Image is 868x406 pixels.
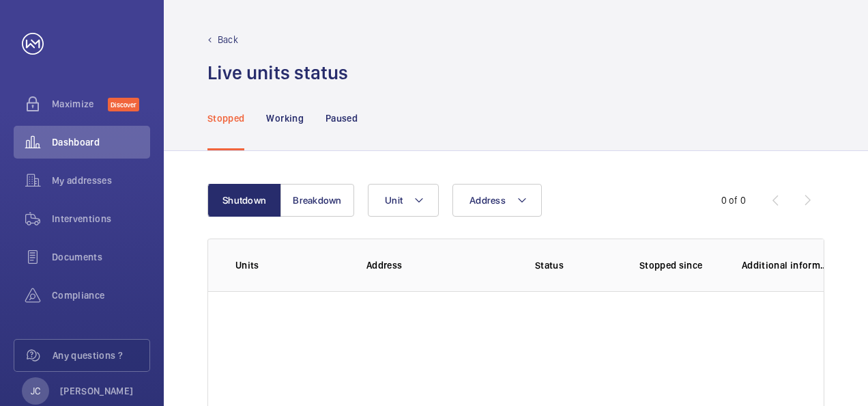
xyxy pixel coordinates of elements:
[52,135,150,149] span: Dashboard
[469,195,506,206] span: Address
[52,212,150,226] span: Interventions
[491,258,608,272] p: Status
[721,193,746,207] div: 0 of 0
[207,111,244,125] p: Stopped
[207,60,348,85] h1: Live units status
[266,111,303,125] p: Working
[207,184,281,217] button: Shutdown
[280,184,354,217] button: Breakdown
[52,97,108,111] span: Maximize
[108,98,139,111] span: Discover
[60,384,134,398] p: [PERSON_NAME]
[235,258,345,272] p: Units
[452,184,542,217] button: Address
[325,111,358,125] p: Paused
[639,258,720,272] p: Stopped since
[52,288,150,302] span: Compliance
[52,174,150,187] span: My addresses
[368,184,439,217] button: Unit
[366,258,481,272] p: Address
[52,250,150,264] span: Documents
[53,349,149,362] span: Any questions ?
[385,195,403,206] span: Unit
[31,384,40,398] p: JC
[742,258,829,272] p: Additional information
[218,33,238,46] p: Back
